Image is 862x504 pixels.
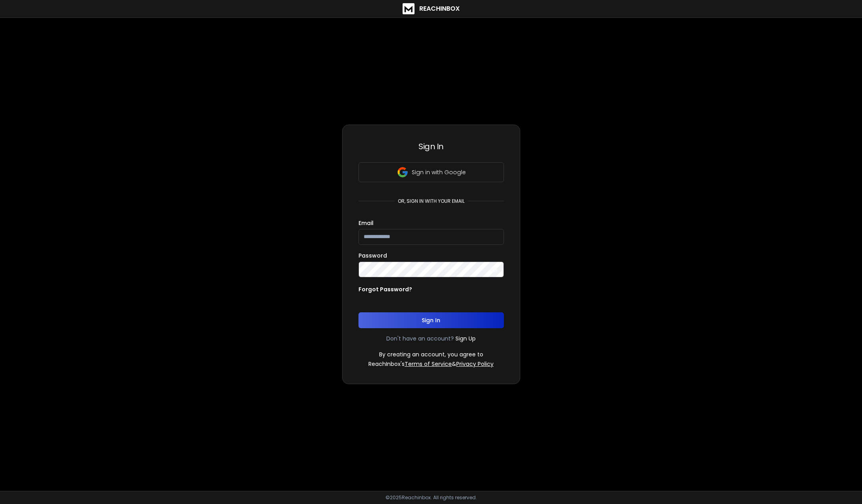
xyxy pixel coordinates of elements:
[386,335,454,342] p: Don't have an account?
[368,360,494,368] p: ReachInbox's &
[379,350,483,358] p: By creating an account, you agree to
[358,162,504,182] button: Sign in with Google
[358,285,412,293] p: Forgot Password?
[358,312,504,328] button: Sign In
[358,253,387,258] label: Password
[419,4,460,13] h1: ReachInbox
[456,360,494,368] a: Privacy Policy
[395,198,468,204] p: or, sign in with your email
[455,335,476,342] a: Sign Up
[358,220,374,226] label: Email
[405,360,452,368] a: Terms of Service
[412,168,466,176] p: Sign in with Google
[385,494,477,501] p: © 2025 Reachinbox. All rights reserved.
[403,3,460,14] a: ReachInbox
[403,3,415,14] img: logo
[358,141,504,152] h3: Sign In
